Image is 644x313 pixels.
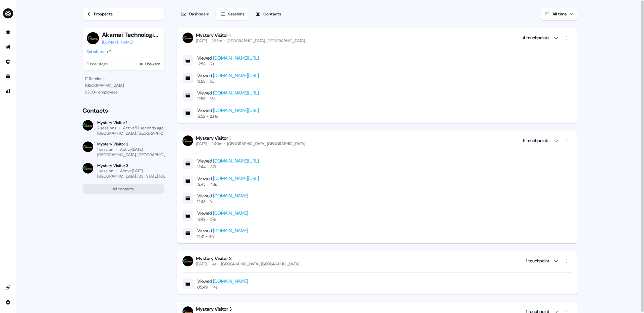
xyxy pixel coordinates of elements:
[3,71,13,82] a: Go to templates
[120,168,143,174] div: Active [DATE]
[197,164,206,170] div: 12:44
[197,89,259,96] div: Viewed
[182,135,572,146] button: Mystery Visitor 1[DATE]2:40m[GEOGRAPHIC_DATA], [GEOGRAPHIC_DATA] 5 touchpoints
[197,199,206,204] div: 12:43
[196,306,322,312] div: Mystery Visitor 3
[197,278,248,285] div: Viewed
[3,297,13,308] a: Go to integrations
[3,282,13,293] a: Go to integrations
[197,192,248,199] div: Viewed
[189,11,209,17] div: Dashboard
[251,8,285,20] button: Contacts
[196,38,207,44] div: [DATE]
[97,131,176,136] div: [GEOGRAPHIC_DATA], [GEOGRAPHIC_DATA]
[97,152,176,158] div: [GEOGRAPHIC_DATA], [GEOGRAPHIC_DATA]
[3,27,13,38] a: Go to prospects
[123,125,164,131] div: Active 52 seconds ago
[221,261,299,267] div: [GEOGRAPHIC_DATA], [GEOGRAPHIC_DATA]
[197,55,259,61] div: Viewed
[213,175,259,181] a: [DOMAIN_NAME][URL]
[210,164,216,170] div: 37s
[87,61,108,67] span: Funnel stage:
[3,42,13,52] a: Go to outbound experience
[85,89,161,96] div: 8700 + employees
[227,38,305,44] div: [GEOGRAPHIC_DATA], [GEOGRAPHIC_DATA]
[83,107,164,115] div: Contacts
[3,86,13,97] a: Go to attribution
[210,61,214,67] div: 2s
[182,44,572,119] div: Mystery Visitor 1[DATE]2:33m[GEOGRAPHIC_DATA], [GEOGRAPHIC_DATA] 4 touchpoints
[182,146,572,239] div: Mystery Visitor 1[DATE]2:40m[GEOGRAPHIC_DATA], [GEOGRAPHIC_DATA] 5 touchpoints
[211,141,222,146] div: 2:40m
[182,267,572,290] div: Mystery Visitor 2[DATE]14s[GEOGRAPHIC_DATA], [GEOGRAPHIC_DATA] 1 touchpoint
[210,96,215,102] div: 15s
[197,107,259,114] div: Viewed
[182,255,572,267] button: Mystery Visitor 2[DATE]14s[GEOGRAPHIC_DATA], [GEOGRAPHIC_DATA] 1 touchpoint
[102,39,160,46] a: [DOMAIN_NAME]
[210,199,213,204] div: 1s
[83,184,164,194] button: All contacts
[196,255,299,261] div: Mystery Visitor 2
[523,137,549,144] div: 5 touchpoints
[97,141,164,147] div: Mystery Visitor 2
[197,72,259,79] div: Viewed
[213,107,259,113] a: [DOMAIN_NAME][URL]
[211,261,216,267] div: 14s
[552,11,567,17] span: All time
[526,258,549,264] div: 1 touchpoint
[213,210,248,216] a: [DOMAIN_NAME]
[197,285,208,290] div: 05:49
[228,11,245,17] div: Sessions
[182,32,572,44] button: Mystery Visitor 1[DATE]2:33m[GEOGRAPHIC_DATA], [GEOGRAPHIC_DATA] 4 touchpoints
[213,278,248,284] a: [DOMAIN_NAME]
[523,35,549,41] div: 4 touchpoints
[209,234,215,239] div: 42s
[197,96,206,102] div: 12:55
[3,56,13,67] a: Go to Inbound
[213,228,248,234] a: [DOMAIN_NAME]
[85,75,161,82] div: IT Services
[85,82,161,89] div: [GEOGRAPHIC_DATA]
[197,227,248,234] div: Viewed
[83,8,164,20] a: Prospects
[212,285,217,290] div: 14s
[145,61,160,67] button: Unaware
[197,216,205,222] div: 12:42
[213,193,248,199] a: [DOMAIN_NAME]
[263,11,281,17] div: Contacts
[213,158,259,164] a: [DOMAIN_NAME][URL]
[213,55,259,61] a: [DOMAIN_NAME][URL]
[97,174,198,179] div: [GEOGRAPHIC_DATA], [US_STATE], [GEOGRAPHIC_DATA]
[97,163,164,168] div: Mystery Visitor 3
[197,182,206,187] div: 12:43
[177,8,213,20] button: Dashboard
[97,147,113,152] div: 1 session
[213,90,259,96] a: [DOMAIN_NAME][URL]
[197,114,205,119] div: 12:52
[197,79,206,84] div: 12:58
[197,61,206,67] div: 12:58
[87,48,111,55] a: Salesforce
[210,182,217,187] div: 43s
[213,72,259,78] a: [DOMAIN_NAME][URL]
[211,38,222,44] div: 2:33m
[197,210,248,216] div: Viewed
[216,8,249,20] button: Sessions
[196,261,207,267] div: [DATE]
[196,135,305,141] div: Mystery Visitor 1
[94,11,113,17] div: Prospects
[97,120,164,125] div: Mystery Visitor 1
[210,79,214,84] div: 2s
[210,114,219,119] div: 2:14m
[196,32,305,38] div: Mystery Visitor 1
[540,8,578,20] button: All time
[87,48,106,55] div: Salesforce
[197,234,204,239] div: 12:41
[102,31,160,39] button: Akamai Technologies
[197,158,259,164] div: Viewed
[97,125,116,131] div: 2 sessions
[97,168,113,174] div: 1 session
[197,175,259,182] div: Viewed
[227,141,305,146] div: [GEOGRAPHIC_DATA], [GEOGRAPHIC_DATA]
